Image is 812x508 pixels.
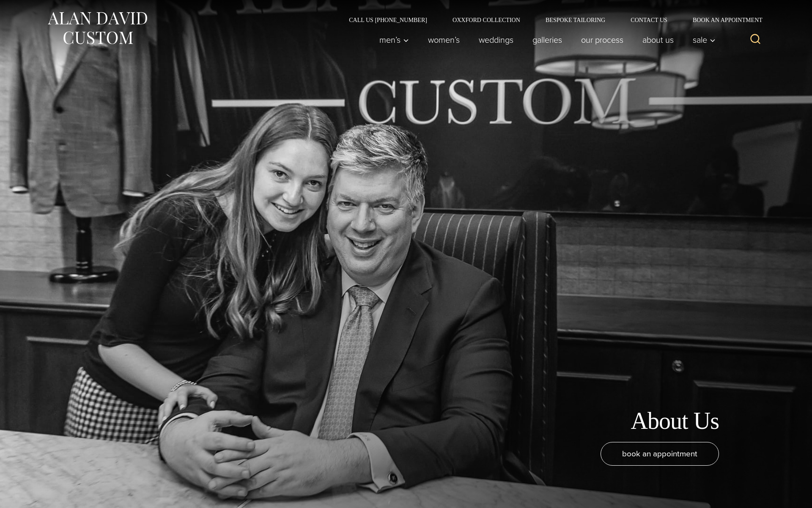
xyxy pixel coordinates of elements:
span: Men’s [379,36,409,44]
a: Galleries [523,31,572,48]
span: Sale [693,36,716,44]
span: book an appointment [622,447,697,460]
button: View Search Form [745,30,765,50]
a: About Us [633,31,683,48]
a: Bespoke Tailoring [533,17,618,23]
img: Alan David Custom [47,9,148,47]
a: weddings [469,31,523,48]
nav: Primary Navigation [370,31,720,48]
nav: Secondary Navigation [336,17,765,23]
a: Call Us [PHONE_NUMBER] [336,17,440,23]
a: book an appointment [601,442,719,466]
a: Contact Us [618,17,680,23]
a: Our Process [572,31,633,48]
a: Women’s [419,31,469,48]
h1: About Us [631,407,719,435]
a: Oxxford Collection [440,17,533,23]
a: Book an Appointment [680,17,765,23]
